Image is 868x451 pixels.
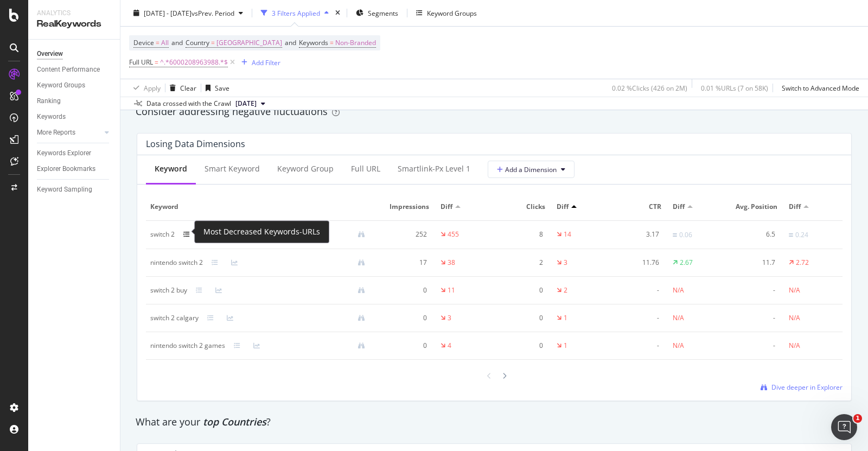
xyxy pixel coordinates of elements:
div: 1 [564,341,567,351]
span: = [155,58,158,67]
iframe: Intercom live chat [831,414,857,440]
div: 3 Filters Applied [272,8,320,17]
div: 14 [564,230,571,239]
span: ^.*6000208963988.*$ [160,55,228,70]
div: - [731,285,775,295]
a: Keyword Groups [37,80,112,91]
div: switch 2 buy [150,285,187,295]
button: Save [201,79,229,97]
div: 1 [564,313,567,323]
div: 2 [564,285,567,295]
a: Keywords [37,111,112,123]
span: Avg. Position [731,202,777,212]
div: switch 2 calgary [150,313,199,323]
img: Equal [789,233,793,237]
div: 0 [382,285,427,295]
span: = [330,38,334,47]
span: Keywords [299,38,328,47]
span: [DATE] - [DATE] [144,8,192,17]
div: 455 [448,230,459,239]
span: vs Prev. Period [192,8,234,17]
div: N/A [673,313,684,323]
span: = [211,38,215,47]
div: 0.06 [679,230,692,240]
div: N/A [673,285,684,295]
div: - [731,313,775,323]
span: Full URL [129,58,153,67]
div: What are your ? [136,415,853,429]
div: Keywords Explorer [37,148,91,159]
div: N/A [789,341,800,351]
div: Apply [144,83,161,92]
div: Most Decreased Keywords-URLs [203,225,320,238]
span: 2025 Aug. 8th [235,99,257,109]
div: Explorer Bookmarks [37,163,95,175]
div: 11 [448,285,455,295]
div: N/A [673,341,684,351]
div: nintendo switch 2 [150,258,203,268]
div: Losing Data Dimensions [146,138,245,149]
div: 0 [499,313,543,323]
div: 0 [382,313,427,323]
div: times [333,8,342,18]
div: Clear [180,83,196,92]
div: 38 [448,258,455,268]
button: Keyword Groups [412,4,481,22]
div: 0 [382,341,427,351]
div: N/A [789,313,800,323]
a: Ranking [37,96,112,107]
div: Switch to Advanced Mode [782,83,859,92]
div: 2.67 [680,258,693,268]
button: [DATE] - [DATE]vsPrev. Period [129,4,247,22]
div: Consider addressing negative fluctuations [136,105,853,119]
div: Keywords [37,111,66,123]
div: Save [215,83,229,92]
div: Ranking [37,96,61,107]
button: [DATE] [231,97,270,110]
span: Segments [368,8,398,17]
div: Keyword Sampling [37,184,92,195]
div: 0.01 % URLs ( 7 on 58K ) [701,83,768,92]
a: Explorer Bookmarks [37,163,112,175]
button: Clear [165,79,196,97]
div: 6.5 [731,230,775,239]
div: 3 [564,258,567,268]
a: More Reports [37,127,101,138]
span: Clicks [499,202,545,212]
span: Non-Branded [335,35,376,50]
a: Keywords Explorer [37,148,112,159]
span: CTR [615,202,661,212]
button: Add Filter [237,56,280,69]
div: smartlink-px Level 1 [398,163,470,174]
a: Keyword Sampling [37,184,112,195]
div: nintendo switch 2 games [150,341,225,351]
div: Full URL [351,163,380,174]
span: = [156,38,159,47]
div: N/A [789,285,800,295]
div: RealKeywords [37,18,111,30]
div: Add Filter [252,58,280,67]
div: - [615,285,659,295]
button: 3 Filters Applied [257,4,333,22]
div: 3 [448,313,451,323]
span: and [285,38,296,47]
span: Diff [673,202,685,212]
div: More Reports [37,127,75,138]
span: Device [133,38,154,47]
button: Switch to Advanced Mode [777,79,859,97]
div: 2 [499,258,543,268]
div: 0 [499,285,543,295]
button: Apply [129,79,161,97]
div: 17 [382,258,427,268]
div: 252 [382,230,427,239]
span: Dive deeper in Explorer [771,383,843,392]
div: 3.17 [615,230,659,239]
span: 1 [853,414,862,423]
div: - [615,313,659,323]
div: Keyword Groups [37,80,85,91]
span: Keyword [150,202,371,212]
div: 11.7 [731,258,775,268]
div: - [731,341,775,351]
div: Keyword Group [277,163,334,174]
button: Add a Dimension [488,161,575,178]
